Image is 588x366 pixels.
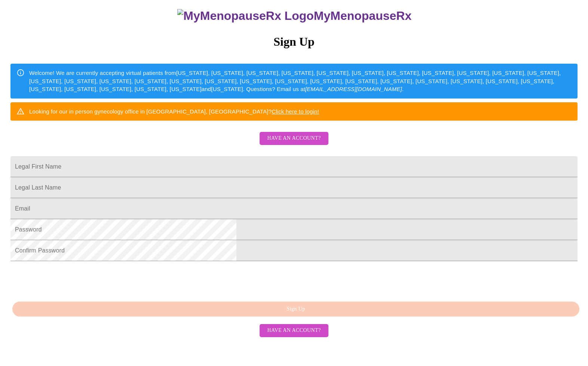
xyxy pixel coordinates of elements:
h3: MyMenopauseRx [12,9,578,23]
div: Welcome! We are currently accepting virtual patients from [US_STATE], [US_STATE], [US_STATE], [US... [29,66,572,96]
h3: Sign Up [10,35,578,49]
img: MyMenopauseRx Logo [177,9,313,23]
a: Have an account? [258,140,330,146]
div: Looking for our in person gynecology office in [GEOGRAPHIC_DATA], [GEOGRAPHIC_DATA]? [29,105,319,118]
em: [EMAIL_ADDRESS][DOMAIN_NAME] [305,86,402,92]
span: Have an account? [267,326,321,335]
iframe: reCAPTCHA [10,265,124,294]
span: Have an account? [267,134,321,143]
button: Have an account? [260,132,328,145]
button: Have an account? [260,324,328,337]
a: Have an account? [258,327,330,333]
a: Click here to login! [272,108,319,115]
